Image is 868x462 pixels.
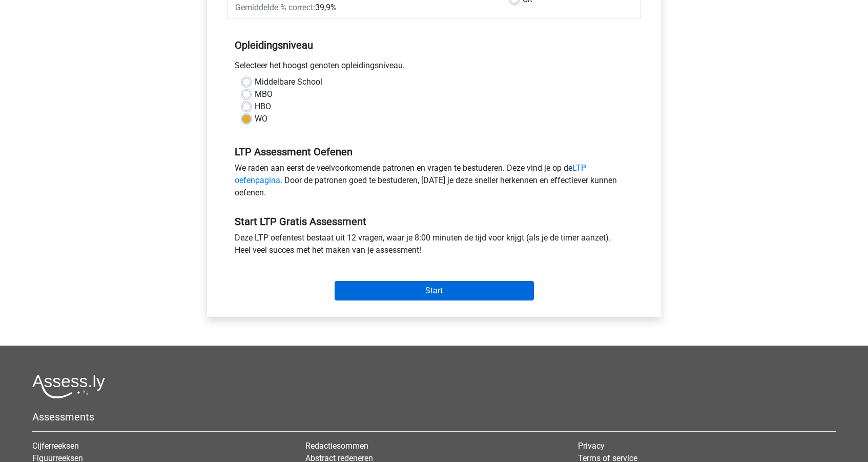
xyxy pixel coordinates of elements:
[235,3,315,12] span: Gemiddelde % correct:
[235,35,633,55] h5: Opleidingsniveau
[228,2,503,14] div: 39,9%
[235,146,633,158] h5: LTP Assessment Oefenen
[255,88,273,101] label: MBO
[305,441,368,451] a: Redactiesommen
[32,411,836,423] h5: Assessments
[227,232,641,260] div: Deze LTP oefentest bestaat uit 12 vragen, waar je 8:00 minuten de tijd voor krijgt (als je de tim...
[578,441,605,451] a: Privacy
[255,101,271,113] label: HBO
[32,441,79,451] a: Cijferreeksen
[32,374,105,398] img: Assessly logo
[335,281,534,300] input: Start
[255,113,267,125] label: WO
[255,76,322,88] label: Middelbare School
[227,59,641,76] div: Selecteer het hoogst genoten opleidingsniveau.
[227,162,641,203] div: We raden aan eerst de veelvoorkomende patronen en vragen te bestuderen. Deze vind je op de . Door...
[235,215,633,228] h5: Start LTP Gratis Assessment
